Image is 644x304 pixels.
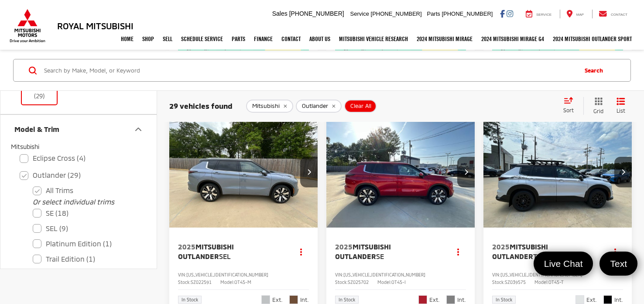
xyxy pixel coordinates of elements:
[608,244,623,259] button: Actions
[593,107,603,115] span: Grid
[603,295,612,304] span: Black
[534,252,593,276] a: Live Chat
[191,280,212,285] span: SZ022591
[377,280,391,285] span: Model:
[335,280,348,285] span: Stock:
[326,116,476,228] div: 2025 Mitsubishi Outlander SE 0
[33,252,137,267] label: Trail Edition (1)
[326,116,476,228] a: 2025 Mitsubishi Outlander SE2025 Mitsubishi Outlander SE2025 Mitsubishi Outlander SE2025 Mitsubis...
[576,59,616,81] button: Search
[611,13,627,17] span: Contact
[169,116,319,228] a: 2025 Mitsubishi Outlander SEL2025 Mitsubishi Outlander SEL2025 Mitsubishi Outlander SEL2025 Mitsu...
[169,116,319,228] img: 2025 Mitsubishi Outlander SEL
[8,9,47,43] img: Mitsubishi
[11,143,39,150] span: Mitsubishi
[583,97,610,115] button: Grid View
[505,280,526,285] span: SZ039575
[442,10,493,17] span: [PHONE_NUMBER]
[614,296,623,304] span: Int.
[563,107,574,113] span: Sort
[429,296,440,304] span: Ext.
[33,197,114,206] i: Or select individual trims
[43,60,576,81] input: Search by Make, Model, or Keyword
[20,168,137,183] label: Outlander (29)
[335,272,343,277] span: VIN:
[246,100,293,113] button: remove Mitsubishi
[158,28,177,50] a: Sell
[220,280,234,285] span: Model:
[606,258,631,269] span: Text
[178,280,191,285] span: Stock:
[446,295,455,304] span: Light Gray
[339,297,355,302] span: In Stock
[272,10,288,17] span: Sales
[335,28,412,50] a: Mitsubishi Vehicle Research
[296,100,342,113] button: remove Outlander
[169,116,319,228] div: 2025 Mitsubishi Outlander SEL 0
[500,10,505,17] a: Facebook: Click to visit our Facebook page
[133,124,144,134] div: Model & Trim
[261,295,270,304] span: Moonstone Gray Metallic/Black Roof
[477,28,548,50] a: 2024 Mitsubishi Mirage G4
[610,97,632,115] button: List View
[548,280,564,285] span: OT45-T
[492,242,599,262] a: 2025Mitsubishi OutlanderTrail Edition
[178,242,195,251] span: 2025
[57,21,134,31] h3: Royal Mitsubishi
[492,280,505,285] span: Stock:
[20,267,137,282] label: Outlander Sport (3)
[592,10,634,18] a: Contact
[289,10,344,17] span: [PHONE_NUMBER]
[138,28,158,50] a: Shop
[227,28,250,50] a: Parts: Opens in a new tab
[234,280,251,285] span: OT45-M
[326,116,476,228] img: 2025 Mitsubishi Outlander SE
[376,252,384,260] span: SE
[483,116,633,228] div: 2025 Mitsubishi Outlander Trail Edition 0
[560,10,590,18] a: Map
[272,296,283,304] span: Ext.
[496,297,512,302] span: In Stock
[599,252,637,276] a: Text
[412,28,477,50] a: 2024 Mitsubishi Mirage
[186,272,268,277] span: [US_VEHICLE_IDENTIFICATION_NUMBER]
[182,297,198,302] span: In Stock
[457,296,466,304] span: Int.
[116,28,138,50] a: Home
[559,97,583,114] button: Select sort value
[507,10,513,17] a: Instagram: Click to visit our Instagram page
[252,103,280,110] span: Mitsubishi
[492,242,510,251] span: 2025
[178,272,186,277] span: VIN:
[0,115,158,143] button: Model & TrimModel & Trim
[300,248,302,255] span: dropdown dots
[350,10,369,17] span: Service
[348,280,369,285] span: SZ025702
[344,100,377,113] button: Clear All
[178,242,285,262] a: 2025Mitsubishi OutlanderSEL
[20,151,137,166] label: Eclipse Cross (4)
[300,296,309,304] span: Int.
[457,157,475,187] button: Next image
[575,295,584,304] span: White Diamond/Black Roof
[614,157,632,187] button: Next image
[492,272,500,277] span: VIN:
[483,116,633,228] img: 2025 Mitsubishi Outlander Trail Edition
[294,244,309,259] button: Actions
[418,295,427,304] span: Red Diamond
[177,28,227,50] a: Schedule Service: Opens in a new tab
[169,101,233,110] span: 29 vehicles found
[483,116,633,228] a: 2025 Mitsubishi Outlander Trail Edition2025 Mitsubishi Outlander Trail Edition2025 Mitsubishi Out...
[427,10,440,17] span: Parts
[178,242,234,260] span: Mitsubishi Outlander
[534,280,548,285] span: Model:
[350,103,371,110] span: Clear All
[451,244,466,259] button: Actions
[305,28,335,50] a: About Us
[371,10,422,17] span: [PHONE_NUMBER]
[33,183,137,198] label: All Trims
[343,272,425,277] span: [US_VEHICLE_IDENTIFICATION_NUMBER]
[289,295,298,304] span: Brick Brown
[33,221,137,236] label: SEL (9)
